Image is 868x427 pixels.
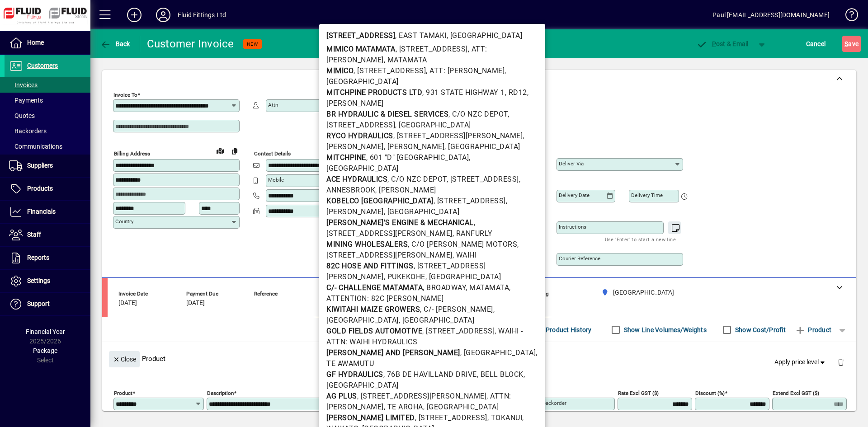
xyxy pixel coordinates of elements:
span: , PUKEKOHE [384,272,425,281]
span: , MATAMATA [466,283,509,292]
span: , [GEOGRAPHIC_DATA] [384,207,460,216]
span: , [STREET_ADDRESS] [415,413,487,422]
span: , C/O NZC DEPOT [387,175,447,183]
b: KIWITAHI MAIZE GROWERS [326,305,420,314]
b: [PERSON_NAME] LIMITED [326,413,415,422]
span: , MATAMATA [384,56,427,64]
span: , 931 STATE HIGHWAY 1 [422,88,505,97]
b: KOBELCO [GEOGRAPHIC_DATA] [326,197,434,205]
b: C/- CHALLENGE MATAMATA [326,283,423,292]
span: , 601 "D" [GEOGRAPHIC_DATA] [366,153,469,162]
span: , RANFURLY [453,229,493,238]
b: MIMICO MATAMATA [326,45,396,53]
span: , BROADWAY [423,283,466,292]
b: MINING WHOLESALERS [326,240,408,249]
b: [STREET_ADDRESS] [326,31,395,40]
span: , BELL BLOCK [477,370,524,379]
span: , [GEOGRAPHIC_DATA] [423,403,499,411]
span: , [STREET_ADDRESS] [396,45,468,53]
span: , [STREET_ADDRESS] [447,175,519,183]
b: BR HYDRAULIC & DIESEL SERVICES [326,110,448,118]
span: , [GEOGRAPHIC_DATA] [425,272,501,281]
span: , [PERSON_NAME] [384,142,445,151]
span: , [GEOGRAPHIC_DATA] [399,316,475,324]
span: , TOKANUI [487,413,523,422]
b: [PERSON_NAME] AND [PERSON_NAME] [326,348,460,357]
span: , [STREET_ADDRESS] [434,197,506,205]
span: , WAIHI [453,251,477,259]
b: ACE HYDRAULICS [326,175,387,183]
b: RYCO HYDRAULICS [326,131,393,140]
span: , 76B DE HAVILLAND DRIVE [383,370,477,379]
b: 82C HOSE AND FITTINGS [326,262,414,270]
span: , [STREET_ADDRESS][PERSON_NAME] [357,392,487,400]
span: , C/O [PERSON_NAME] MOTORS [408,240,517,249]
span: , TE AROHA [384,403,423,411]
span: , [GEOGRAPHIC_DATA] [444,142,520,151]
b: GOLD FIELDS AUTOMOTIVE [326,327,422,335]
span: , C/O NZC DEPOT [448,110,508,118]
b: MITCHPINE [326,153,366,162]
span: , ATT: [PERSON_NAME] [426,66,505,75]
span: , [GEOGRAPHIC_DATA] [460,348,536,357]
b: MIMICO [326,66,354,75]
b: [PERSON_NAME]'S ENGINE & MECHANICAL [326,218,474,227]
span: , [GEOGRAPHIC_DATA] [447,31,523,40]
span: , EAST TAMAKI [395,31,447,40]
span: , WAIHI - ATTN: WAIHI HYDRAULICS [326,327,523,346]
span: , [GEOGRAPHIC_DATA] [395,121,471,129]
span: , [STREET_ADDRESS] [354,66,426,75]
span: , RD12 [505,88,527,97]
span: , [STREET_ADDRESS] [422,327,495,335]
b: AG PLUS [326,392,357,400]
b: MITCHPINE PRODUCTS LTD [326,88,422,97]
span: , [STREET_ADDRESS][PERSON_NAME] [393,131,523,140]
b: GF HYDRAULICS [326,370,383,379]
span: , C/- [PERSON_NAME] [420,305,493,314]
